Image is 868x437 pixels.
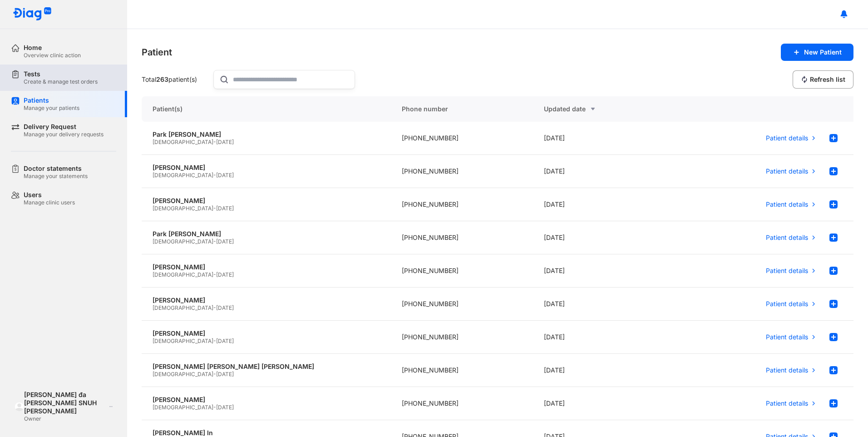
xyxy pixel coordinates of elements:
[391,188,533,221] div: [PHONE_NUMBER]
[153,363,380,371] div: [PERSON_NAME] [PERSON_NAME] [PERSON_NAME]
[142,46,172,59] div: Patient
[153,172,213,179] span: [DEMOGRAPHIC_DATA]
[24,131,104,138] div: Manage your delivery requests
[153,404,213,411] span: [DEMOGRAPHIC_DATA]
[24,70,98,78] div: Tests
[391,387,533,420] div: [PHONE_NUMBER]
[213,172,216,179] span: -
[216,205,234,212] span: [DATE]
[24,104,79,112] div: Manage your patients
[391,155,533,188] div: [PHONE_NUMBER]
[156,75,168,83] span: 263
[781,44,853,61] button: New Patient
[24,173,88,180] div: Manage your statements
[544,104,665,114] div: Updated date
[216,238,234,245] span: [DATE]
[24,164,88,173] div: Doctor statements
[24,123,104,131] div: Delivery Request
[213,371,216,377] span: -
[213,238,216,245] span: -
[766,333,808,341] span: Patient details
[391,354,533,387] div: [PHONE_NUMBER]
[216,304,234,311] span: [DATE]
[24,52,81,59] div: Overview clinic action
[804,48,842,56] span: New Patient
[15,402,24,412] img: logo
[533,387,676,420] div: [DATE]
[142,96,391,122] div: Patient(s)
[766,300,808,308] span: Patient details
[213,271,216,278] span: -
[391,254,533,288] div: [PHONE_NUMBER]
[153,371,213,377] span: [DEMOGRAPHIC_DATA]
[533,254,676,288] div: [DATE]
[153,197,380,205] div: [PERSON_NAME]
[24,415,106,422] div: Owner
[153,329,380,338] div: [PERSON_NAME]
[24,191,75,199] div: Users
[216,338,234,344] span: [DATE]
[766,267,808,275] span: Patient details
[533,155,676,188] div: [DATE]
[153,205,213,212] span: [DEMOGRAPHIC_DATA]
[766,399,808,407] span: Patient details
[213,205,216,212] span: -
[153,296,380,304] div: [PERSON_NAME]
[533,354,676,387] div: [DATE]
[213,338,216,344] span: -
[153,238,213,245] span: [DEMOGRAPHIC_DATA]
[810,75,845,84] span: Refresh list
[533,221,676,254] div: [DATE]
[153,304,213,311] span: [DEMOGRAPHIC_DATA]
[216,172,234,179] span: [DATE]
[213,404,216,411] span: -
[391,221,533,254] div: [PHONE_NUMBER]
[391,288,533,321] div: [PHONE_NUMBER]
[216,139,234,145] span: [DATE]
[24,96,79,104] div: Patients
[153,338,213,344] span: [DEMOGRAPHIC_DATA]
[153,263,380,271] div: [PERSON_NAME]
[24,391,106,415] div: [PERSON_NAME] đa [PERSON_NAME] SNUH [PERSON_NAME]
[153,271,213,278] span: [DEMOGRAPHIC_DATA]
[216,404,234,411] span: [DATE]
[793,70,853,89] button: Refresh list
[766,134,808,142] span: Patient details
[766,233,808,242] span: Patient details
[391,96,533,122] div: Phone number
[533,288,676,321] div: [DATE]
[24,44,81,52] div: Home
[766,366,808,374] span: Patient details
[766,200,808,209] span: Patient details
[213,304,216,311] span: -
[153,130,380,139] div: Park [PERSON_NAME]
[13,7,52,21] img: logo
[153,429,380,437] div: [PERSON_NAME] In
[24,78,98,85] div: Create & manage test orders
[216,271,234,278] span: [DATE]
[391,321,533,354] div: [PHONE_NUMBER]
[153,164,380,172] div: [PERSON_NAME]
[216,371,234,377] span: [DATE]
[533,122,676,155] div: [DATE]
[153,396,380,404] div: [PERSON_NAME]
[533,188,676,221] div: [DATE]
[391,122,533,155] div: [PHONE_NUMBER]
[24,199,75,206] div: Manage clinic users
[213,139,216,145] span: -
[153,230,380,238] div: Park [PERSON_NAME]
[142,75,210,84] div: Total patient(s)
[533,321,676,354] div: [DATE]
[766,167,808,175] span: Patient details
[153,139,213,145] span: [DEMOGRAPHIC_DATA]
